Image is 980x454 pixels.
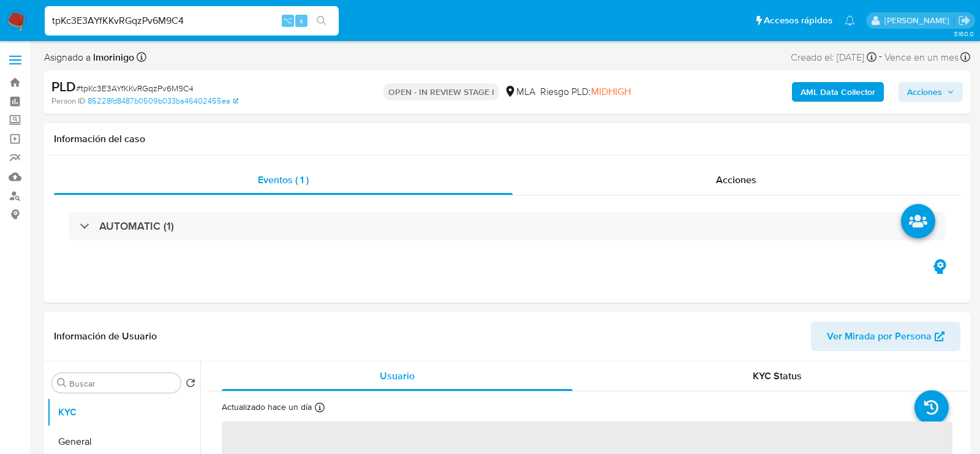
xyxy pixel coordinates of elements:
[753,369,802,383] span: KYC Status
[540,85,631,99] span: Riesgo PLD:
[792,82,884,102] button: AML Data Collector
[76,82,194,94] span: # tpKc3E3AYfKKvRGqzPv6M9C4
[879,49,882,66] span: -
[845,15,855,26] a: Notificaciones
[47,398,200,427] button: KYC
[907,82,942,102] span: Acciones
[91,50,134,64] b: lmorinigo
[45,13,339,29] input: Buscar usuario o caso...
[791,49,876,66] div: Creado el: [DATE]
[309,12,334,29] button: search-icon
[383,83,499,100] p: OPEN - IN REVIEW STAGE I
[258,173,309,187] span: Eventos ( 1 )
[899,82,963,102] button: Acciones
[591,85,631,99] span: MIDHIGH
[504,85,535,99] div: MLA
[884,51,959,64] span: Vence en un mes
[69,212,946,240] div: AUTOMATIC (1)
[186,378,195,392] button: Volver al orden por defecto
[827,322,932,351] span: Ver Mirada por Persona
[69,378,176,389] input: Buscar
[51,96,85,107] b: Person ID
[764,14,832,27] span: Accesos rápidos
[51,77,76,96] b: PLD
[54,330,157,342] h1: Información de Usuario
[801,82,875,102] b: AML Data Collector
[99,219,174,233] h3: AUTOMATIC (1)
[88,96,238,107] a: 85228fd8487b0509b033ba46402455ea
[716,173,756,187] span: Acciones
[811,322,960,351] button: Ver Mirada por Persona
[283,15,292,26] span: ⌥
[884,15,954,26] p: lourdes.morinigo@mercadolibre.com
[300,15,303,26] span: s
[222,401,312,413] p: Actualizado hace un día
[380,369,415,383] span: Usuario
[54,133,960,145] h1: Información del caso
[958,14,971,27] a: Salir
[57,378,67,388] button: Buscar
[44,51,134,64] span: Asignado a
